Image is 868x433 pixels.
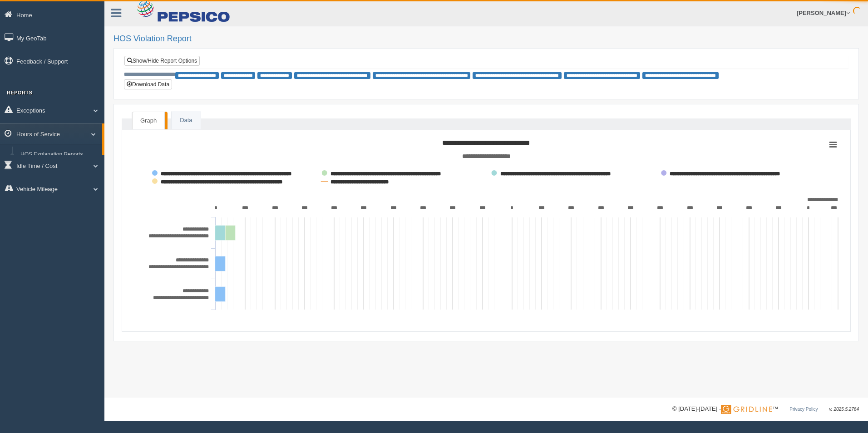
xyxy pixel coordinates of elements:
[16,147,102,163] a: HOS Explanation Reports
[113,34,859,44] h2: HOS Violation Report
[721,405,772,414] img: Gridline
[672,404,859,414] div: © [DATE]-[DATE] - ™
[124,79,172,89] button: Download Data
[124,56,200,66] a: Show/Hide Report Options
[789,407,818,412] a: Privacy Policy
[829,407,859,412] span: v. 2025.5.2764
[132,112,165,130] a: Graph
[172,111,200,130] a: Data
